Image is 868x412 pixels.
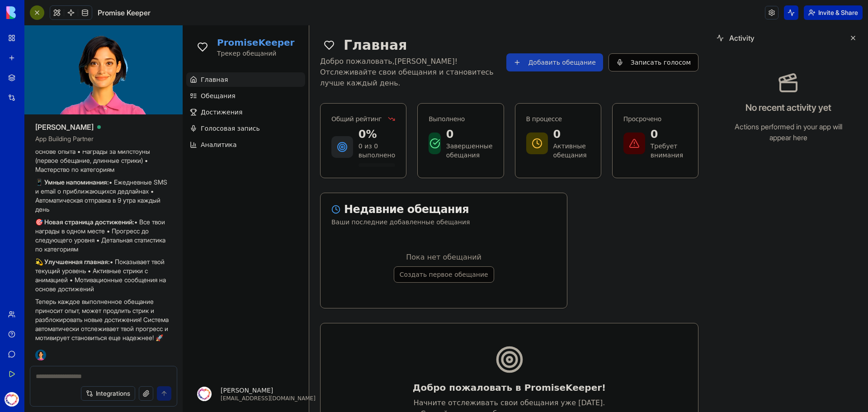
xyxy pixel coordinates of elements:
[149,356,505,369] h3: Добро пожаловать в PromiseKeeper!
[18,82,60,91] span: Достижения
[246,89,310,98] div: Выполнено
[81,386,135,401] button: Integrations
[176,116,212,134] p: 0 из 0 выполнено
[149,227,373,237] p: Пока нет обещаний
[149,89,212,98] div: Общий рейтинг
[18,50,45,59] span: Главная
[745,101,831,114] h4: No recent activity yet
[324,28,420,46] button: Добавить обещание
[161,179,286,189] span: Недавние обещания
[18,115,54,124] span: Аналитика
[35,350,46,360] img: Ella_00000_wcx2te.png
[35,218,134,226] strong: 🎯 Новая страница достижений:
[98,7,151,18] span: Promise Keeper
[176,102,212,116] p: 0%
[161,12,225,28] span: Главная
[35,134,172,151] span: App Building Partner
[211,241,311,257] button: Создать первое обещание
[4,47,123,62] a: Главная
[35,297,172,342] p: Теперь каждое выполненное обещание приносит опыт, может продлить стрик и разблокировать новые дос...
[34,24,112,33] p: Трекер обещаний
[426,28,516,46] button: Записать голосом
[149,192,373,201] div: Ваши последние добавленные обещания
[35,258,110,265] strong: 💫 Улучшенная главная:
[38,369,133,377] p: [EMAIL_ADDRESS][DOMAIN_NAME]
[6,6,62,19] img: logo
[35,178,172,214] p: • Ежедневные SMS и email о приближающихся дедлайнах • Автоматическая отправка в 9 утра каждый день
[4,80,123,94] a: Достижения
[38,360,133,369] p: [PERSON_NAME]
[35,129,172,174] p: • Стрики за выполненные обещания подряд • Уровни на основе опыта • Награды за милстоуны (первое о...
[729,33,840,43] span: Activity
[226,372,428,405] p: Начните отслеживать свои обещания уже [DATE]. Создайте первое обещание или запишите его голосом.
[35,122,94,133] span: [PERSON_NAME]
[35,257,172,294] p: • Показывает твой текущий уровень • Активные стрики с анимацией • Мотивационные сообщения на осно...
[468,102,505,116] p: 0
[264,116,310,134] p: Завершенные обещания
[4,96,123,110] a: Голосовая запись
[371,116,407,134] p: Активные обещания
[371,102,407,116] p: 0
[4,112,123,127] a: Аналитика
[7,358,119,379] button: [PERSON_NAME][EMAIL_ADDRESS][DOMAIN_NAME]
[35,178,109,186] strong: 📱 Умные напоминания:
[137,31,324,63] p: Добро пожаловать, [PERSON_NAME] ! Отслеживайте свои обещания и становитесь лучше каждый день.
[264,102,310,116] p: 0
[5,392,19,407] img: ACg8ocI6H0wueTt1qK6_Vd2LU-wHD5GR2LAjXgf02UmiYAosSMiei0ku=s96-c
[468,116,505,134] p: Требует внимания
[35,218,172,254] p: • Все твои награды в одном месте • Прогресс до следующего уровня • Детальная статистика по катего...
[344,89,407,98] div: В процессе
[731,121,846,143] p: Actions performed in your app will appear here
[34,11,112,24] h1: PromiseKeeper
[18,99,77,108] span: Голосовая запись
[441,89,505,98] div: Просрочено
[804,5,863,20] button: Invite & Share
[4,63,123,78] a: Обещания
[18,66,53,75] span: Обещания
[14,361,29,376] img: ACg8ocI6H0wueTt1qK6_Vd2LU-wHD5GR2LAjXgf02UmiYAosSMiei0ku=s96-c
